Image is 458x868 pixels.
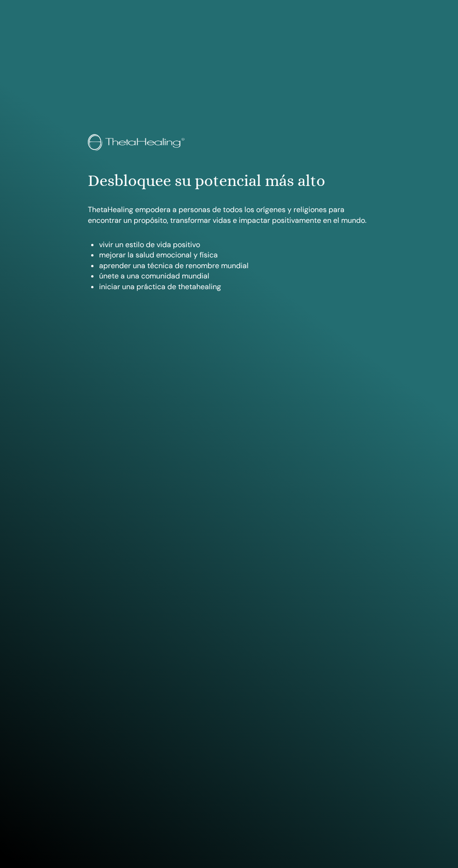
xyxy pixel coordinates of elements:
[99,282,370,292] li: iniciar una práctica de thetahealing
[99,271,370,281] li: únete a una comunidad mundial
[99,250,370,260] li: mejorar la salud emocional y física
[88,205,370,226] p: ThetaHealing empodera a personas de todos los orígenes y religiones para encontrar un propósito, ...
[88,171,370,191] h1: Desbloquee su potencial más alto
[99,240,370,250] li: vivir un estilo de vida positivo
[99,261,370,271] li: aprender una técnica de renombre mundial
